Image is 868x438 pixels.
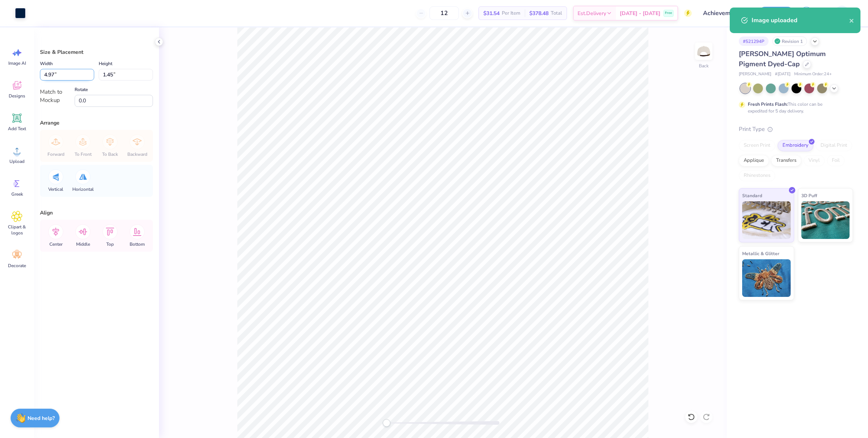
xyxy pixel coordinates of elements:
div: This color can be expedited for 5 day delivery. [748,101,840,114]
span: Est. Delivery [578,9,606,17]
span: Designs [9,93,25,99]
img: Metallic & Glitter [742,259,791,297]
strong: Need help? [28,415,55,422]
div: Rhinestones [739,170,775,181]
a: JM [822,6,853,21]
span: Greek [11,191,23,197]
span: Vertical [48,186,63,192]
div: Applique [739,155,769,166]
span: Total [551,9,562,17]
div: Back [699,62,709,69]
span: Add Text [8,126,26,132]
div: Transfers [771,155,801,166]
div: Foil [827,155,845,166]
div: Match to Mockup [40,88,70,105]
span: Upload [9,158,24,164]
img: Back [696,44,711,59]
span: Bottom [130,241,145,247]
span: Per Item [502,9,520,17]
div: # 521294P [739,36,769,46]
span: $31.54 [483,9,500,17]
div: Print Type [739,125,853,134]
span: 3D Puff [801,192,817,199]
div: Digital Print [816,140,852,151]
label: Height [99,59,112,68]
span: [DATE] - [DATE] [620,9,660,17]
span: Metallic & Glitter [742,249,779,257]
span: # [DATE] [775,71,790,78]
div: Revision 1 [772,36,807,46]
div: Embroidery [778,140,813,151]
span: Decorate [8,263,26,269]
span: Minimum Order: 24 + [794,71,832,78]
div: Image uploaded [752,16,849,25]
img: John Michael Binayas [834,6,850,21]
input: Untitled Design [697,6,753,21]
div: Vinyl [804,155,825,166]
button: close [849,16,854,25]
span: Top [106,241,114,247]
span: Middle [76,241,90,247]
div: Size & Placement [40,48,153,56]
span: [PERSON_NAME] Optimum Pigment Dyed-Cap [739,49,826,68]
label: Rotate [75,85,88,94]
label: Width [40,59,53,68]
div: Accessibility label [383,419,390,427]
span: Clipart & logos [5,224,29,236]
span: Horizontal [72,186,94,192]
div: Screen Print [739,140,775,151]
span: Free [665,11,672,16]
img: 3D Puff [801,201,850,239]
span: $378.48 [529,9,549,17]
div: Align [40,209,153,217]
img: Standard [742,201,791,239]
span: Image AI [8,60,26,66]
span: Center [49,241,63,247]
span: [PERSON_NAME] [739,71,771,78]
strong: Fresh Prints Flash: [748,101,788,107]
span: Standard [742,192,762,199]
div: Arrange [40,119,153,127]
input: – – [429,6,459,20]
